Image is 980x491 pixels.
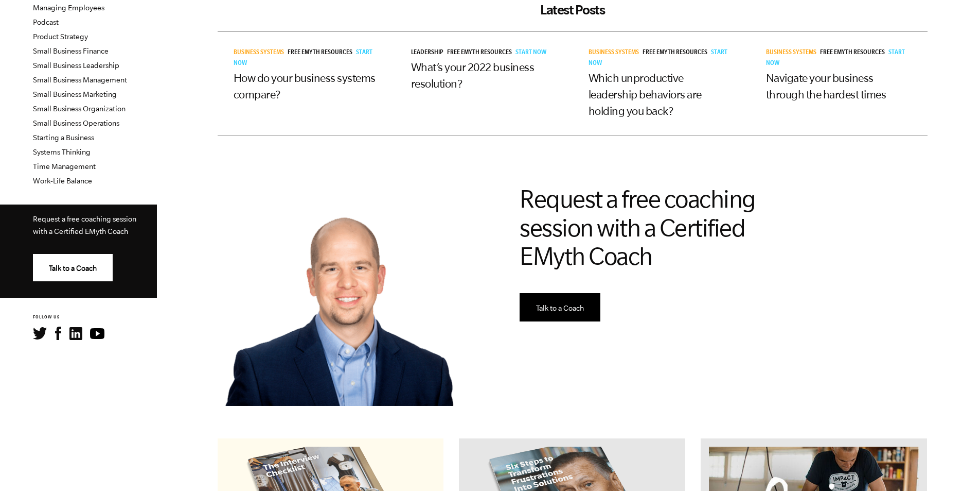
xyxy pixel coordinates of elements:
a: Leadership [411,49,447,57]
a: Work-Life Balance [33,177,92,185]
a: Product Strategy [33,32,88,41]
a: Free EMyth Resources [643,49,711,57]
span: Business Systems [234,49,284,57]
a: Free EMyth Resources [447,49,515,57]
img: LinkedIn [69,327,82,340]
span: Business Systems [766,49,816,57]
a: Starting a Business [33,133,94,142]
span: Talk to a Coach [536,304,584,312]
img: Smart Business Coach [218,185,462,406]
a: Free EMyth Resources [820,49,888,57]
a: Business Systems [234,49,288,57]
a: Start Now [766,49,905,67]
iframe: Chat Widget [929,442,980,491]
a: Business Systems [589,49,643,57]
h2: Latest Posts [218,2,928,18]
span: Free EMyth Resources [288,49,352,57]
a: Small Business Leadership [33,61,119,70]
a: Managing Employees [33,4,104,12]
span: Business Systems [589,49,639,57]
img: Facebook [55,327,61,340]
a: Start Now [589,49,727,67]
a: Small Business Marketing [33,90,117,98]
img: Twitter [33,327,47,340]
a: What’s your 2022 business resolution? [411,61,534,90]
a: Podcast [33,18,59,26]
span: Free EMyth Resources [820,49,885,57]
a: Small Business Operations [33,119,119,127]
a: Navigate your business through the hardest times [766,72,886,100]
img: YouTube [90,328,104,339]
a: Small Business Organization [33,105,126,113]
span: Free EMyth Resources [643,49,707,57]
a: Small Business Management [33,76,127,84]
span: Free EMyth Resources [447,49,512,57]
a: Which unproductive leadership behaviors are holding you back? [589,72,702,117]
span: Talk to a Coach [49,264,97,273]
a: Systems Thinking [33,148,91,156]
a: Start Now [515,49,550,57]
h6: FOLLOW US [33,314,157,321]
a: How do your business systems compare? [234,72,376,100]
a: Free EMyth Resources [288,49,356,57]
a: Talk to a Coach [33,254,113,281]
a: Business Systems [766,49,820,57]
a: Time Management [33,162,96,171]
p: Request a free coaching session with a Certified EMyth Coach [33,213,140,238]
h2: Request a free coaching session with a Certified EMyth Coach [520,185,787,270]
a: Small Business Finance [33,47,109,55]
a: Talk to a Coach [520,293,600,321]
span: Leadership [411,49,443,57]
span: Start Now [515,49,546,57]
a: Start Now [234,49,372,67]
